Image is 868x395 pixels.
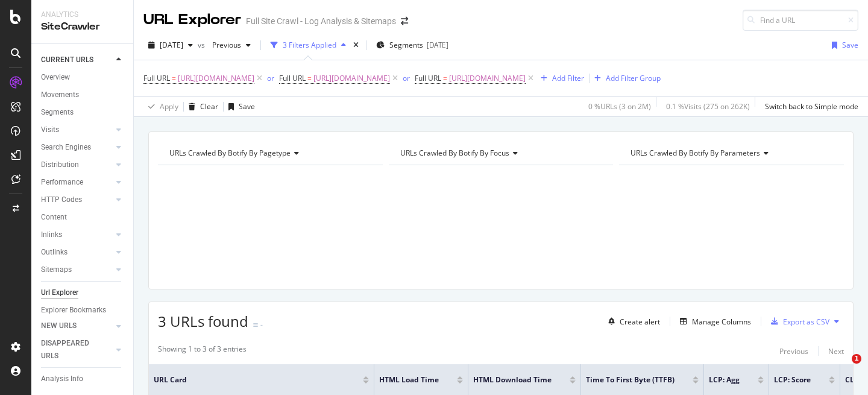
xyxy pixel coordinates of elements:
div: Explorer Bookmarks [41,304,106,317]
a: Distribution [41,159,113,171]
button: Add Filter [536,71,584,86]
span: [URL][DOMAIN_NAME] [313,70,390,87]
a: DISAPPEARED URLS [41,337,113,362]
div: Switch back to Simple mode [765,101,858,112]
a: Sitemaps [41,264,113,276]
div: Performance [41,176,83,189]
span: [URL][DOMAIN_NAME] [449,70,526,87]
div: Manage Columns [692,317,751,327]
a: Explorer Bookmarks [41,304,125,317]
div: NEW URLS [41,320,77,332]
span: = [307,73,312,83]
button: Next [828,344,844,358]
a: Overview [41,71,125,84]
span: URLs Crawled By Botify By focus [400,148,509,158]
span: = [443,73,447,83]
span: LCP: Score [774,374,811,385]
div: Save [239,101,255,112]
div: 0 % URLs ( 3 on 2M ) [588,101,651,112]
img: Equal [253,323,258,327]
div: arrow-right-arrow-left [401,17,408,25]
div: CURRENT URLS [41,54,93,66]
div: Full Site Crawl - Log Analysis & Sitemaps [246,15,396,27]
div: Add Filter Group [606,73,661,83]
button: Save [224,97,255,116]
div: Apply [160,101,178,112]
span: Full URL [279,73,306,83]
div: HTTP Codes [41,194,82,206]
div: Inlinks [41,229,62,241]
a: Analysis Info [41,373,125,385]
span: Full URL [143,73,170,83]
div: Distribution [41,159,79,171]
div: Movements [41,89,79,101]
div: Outlinks [41,246,68,259]
span: vs [198,40,207,50]
div: Content [41,211,67,224]
h4: URLs Crawled By Botify By focus [398,144,603,163]
span: 2025 Aug. 26th [160,40,183,50]
span: URLs Crawled By Botify By pagetype [169,148,291,158]
span: Time To First Byte (TTFB) [586,374,675,385]
span: LCP: Agg [709,374,740,385]
a: Content [41,211,125,224]
span: Full URL [415,73,441,83]
span: 3 URLs found [158,311,248,331]
button: or [267,72,274,84]
a: NEW URLS [41,320,113,332]
div: or [403,73,410,83]
button: Switch back to Simple mode [760,97,858,116]
a: Segments [41,106,125,119]
span: Previous [207,40,241,50]
div: Analytics [41,10,124,20]
div: Previous [779,346,808,356]
div: 0.1 % Visits ( 275 on 262K ) [666,101,750,112]
span: 1 [852,354,861,364]
button: Create alert [603,312,660,331]
a: Inlinks [41,229,113,241]
div: Clear [200,101,218,112]
div: URL Explorer [143,10,241,30]
div: Save [842,40,858,50]
button: Export as CSV [766,312,829,331]
a: Outlinks [41,246,113,259]
span: HTML Download Time [473,374,552,385]
div: Export as CSV [783,317,829,327]
button: Manage Columns [675,314,751,329]
span: URL Card [154,374,360,385]
button: Add Filter Group [590,71,661,86]
button: Segments[DATE] [371,36,453,55]
button: 3 Filters Applied [266,36,351,55]
a: HTTP Codes [41,194,113,206]
a: CURRENT URLS [41,54,113,66]
div: Visits [41,124,59,136]
input: Find a URL [743,10,858,31]
div: DISAPPEARED URLS [41,337,102,362]
div: or [267,73,274,83]
button: [DATE] [143,36,198,55]
button: or [403,72,410,84]
div: 3 Filters Applied [283,40,336,50]
span: Segments [389,40,423,50]
div: Overview [41,71,70,84]
div: Analysis Info [41,373,83,385]
a: Visits [41,124,113,136]
div: times [351,39,361,51]
div: Next [828,346,844,356]
div: Showing 1 to 3 of 3 entries [158,344,247,358]
button: Apply [143,97,178,116]
h4: URLs Crawled By Botify By pagetype [167,144,372,163]
div: [DATE] [427,40,448,50]
div: Segments [41,106,74,119]
a: Performance [41,176,113,189]
button: Clear [184,97,218,116]
span: = [172,73,176,83]
div: Sitemaps [41,264,72,276]
span: [URL][DOMAIN_NAME] [178,70,254,87]
div: Url Explorer [41,286,78,299]
button: Previous [779,344,808,358]
span: HTML Load Time [379,374,439,385]
div: - [260,320,263,330]
a: Search Engines [41,141,113,154]
button: Previous [207,36,256,55]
